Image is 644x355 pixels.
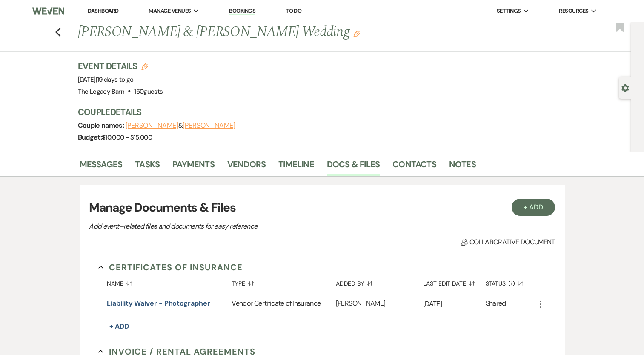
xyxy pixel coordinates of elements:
button: + Add [107,321,132,332]
span: The Legacy Barn [78,87,124,96]
button: Added By [336,274,423,290]
span: [DATE] [78,75,134,84]
a: Messages [80,157,123,176]
span: 19 days to go [97,75,134,84]
a: Vendors [227,157,266,176]
a: Tasks [135,157,160,176]
h3: Event Details [78,60,163,72]
p: Add event–related files and documents for easy reference. [89,221,387,232]
button: Certificates of Insurance [98,261,243,274]
a: Contacts [392,157,436,176]
button: Open lead details [621,83,629,92]
a: Timeline [278,157,314,176]
span: Collaborative document [461,237,555,247]
button: Type [232,274,335,290]
a: Docs & Files [327,157,380,176]
h3: Manage Documents & Files [89,199,555,217]
div: Vendor Certificate of Insurance [232,290,335,318]
span: Manage Venues [149,7,191,15]
p: [DATE] [423,298,486,309]
button: Liability Waiver - Photographer [107,298,210,309]
img: Weven Logo [32,2,64,20]
button: [PERSON_NAME] [183,122,235,129]
button: Name [107,274,232,290]
span: + Add [109,322,129,331]
span: 150 guests [134,87,163,96]
a: Bookings [229,7,255,15]
h1: [PERSON_NAME] & [PERSON_NAME] Wedding [78,22,459,43]
span: Couple names: [78,121,126,130]
button: + Add [512,199,555,216]
span: Resources [559,7,588,15]
span: Settings [497,7,521,15]
span: Status [486,281,506,286]
a: Dashboard [88,7,118,14]
a: Notes [449,157,476,176]
span: Budget: [78,133,102,142]
a: Payments [172,157,215,176]
span: $10,000 - $15,000 [102,133,152,142]
span: & [126,121,235,130]
button: Status [486,274,535,290]
h3: Couple Details [78,106,555,118]
button: [PERSON_NAME] [126,122,178,129]
button: Last Edit Date [423,274,486,290]
div: [PERSON_NAME] [336,290,423,318]
button: Edit [353,30,360,37]
span: | [96,75,134,84]
div: Shared [486,298,506,310]
a: To Do [286,7,301,14]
